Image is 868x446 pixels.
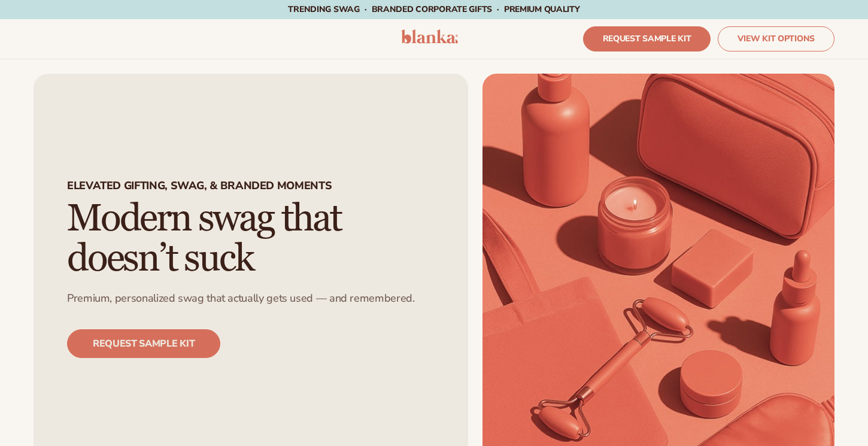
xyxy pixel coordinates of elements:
[67,179,332,199] p: Elevated Gifting, swag, & branded moments
[67,292,415,305] p: Premium, personalized swag that actually gets used — and remembered.
[718,26,834,51] a: VIEW KIT OPTIONS
[583,26,711,51] a: REQUEST SAMPLE KIT
[288,4,579,15] span: TRENDING SWAG · BRANDED CORPORATE GIFTS · PREMIUM QUALITY
[67,329,220,358] a: REQUEST SAMPLE KIT
[67,199,435,279] h2: Modern swag that doesn’t suck
[401,29,458,48] a: logo
[401,29,458,44] img: logo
